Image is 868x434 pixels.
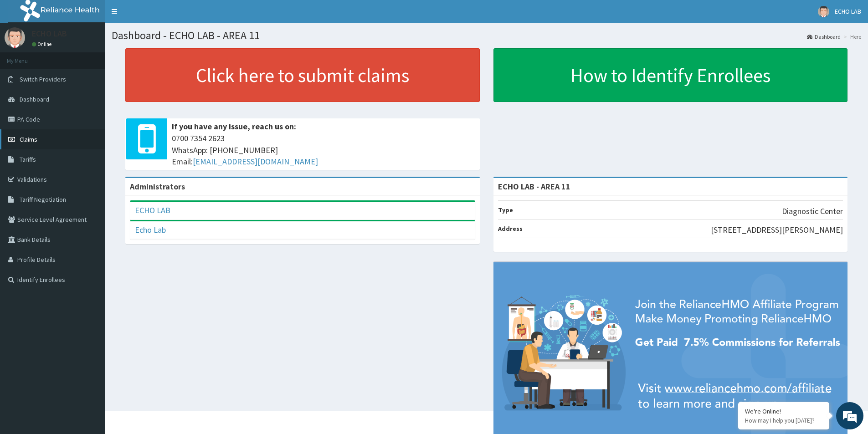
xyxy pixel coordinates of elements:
span: Tariff Negotiation [20,195,66,204]
li: Here [842,33,861,41]
a: Online [32,41,54,47]
a: Dashboard [807,33,841,41]
span: 0700 7354 2623 WhatsApp: [PHONE_NUMBER] Email: [172,133,475,168]
img: User Image [818,6,829,17]
p: ECHO LAB [32,30,67,38]
span: Dashboard [20,95,49,103]
b: If you have any issue, reach us on: [172,121,296,132]
p: How may I help you today? [745,417,822,424]
b: Type [498,206,513,214]
p: [STREET_ADDRESS][PERSON_NAME] [711,224,843,236]
div: We're Online! [745,407,822,415]
b: Administrators [130,181,185,192]
a: How to Identify Enrollees [493,48,848,102]
h1: Dashboard - ECHO LAB - AREA 11 [112,30,861,41]
img: User Image [5,27,25,48]
span: Switch Providers [20,75,66,83]
p: Diagnostic Center [782,205,843,217]
span: ECHO LAB [835,7,861,15]
a: Echo Lab [135,225,166,235]
a: [EMAIL_ADDRESS][DOMAIN_NAME] [193,156,318,167]
span: Tariffs [20,155,36,163]
a: ECHO LAB [135,205,170,215]
span: Claims [20,135,37,143]
strong: ECHO LAB - AREA 11 [498,181,570,192]
b: Address [498,225,523,233]
a: Click here to submit claims [125,48,480,102]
